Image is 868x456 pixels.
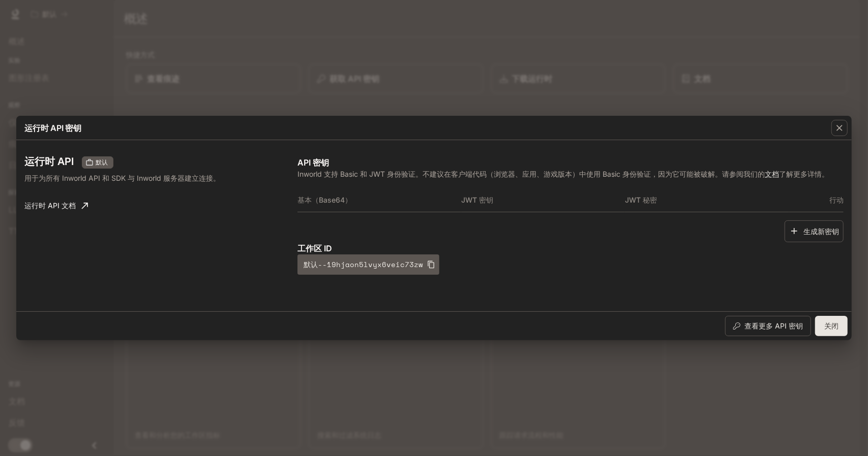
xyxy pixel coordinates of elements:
font: 查看更多 API 密钥 [744,321,803,330]
font: Inworld 支持 Basic 和 JWT 身份验证。不建议在客户端代码（浏览器、应用、游戏版本）中使用 Basic 身份验证，因为它可能被破解。请参阅我们的 [297,170,765,178]
a: 文档 [765,170,779,178]
font: 默认--19hjaon5lvyx6veic73zw [304,259,423,270]
font: 关闭 [824,321,839,330]
a: 运行时 API 文档 [20,196,92,216]
font: 运行时 API 密钥 [24,123,81,133]
font: 生成新密钥 [803,226,839,235]
font: 默认 [96,158,108,166]
button: 生成新密钥 [785,220,844,242]
font: 工作区 ID [297,243,332,253]
div: 这些键仅适用于您当前的工作区 [82,156,113,169]
button: 关闭 [815,316,848,336]
font: API 密钥 [297,157,329,168]
font: 运行时 API [24,155,74,168]
font: 用于为所有 Inworld API 和 SDK 与 Inworld 服务器建立连接。 [24,174,220,182]
font: 运行时 API 文档 [24,201,76,210]
font: JWT 秘密 [625,196,657,204]
font: JWT 密钥 [461,196,493,204]
font: 行动 [829,196,844,204]
button: 默认--19hjaon5lvyx6veic73zw [297,254,439,275]
font: 了解更多详情。 [779,170,829,178]
button: 查看更多 API 密钥 [725,316,811,336]
font: 基本（Base64） [297,196,352,204]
